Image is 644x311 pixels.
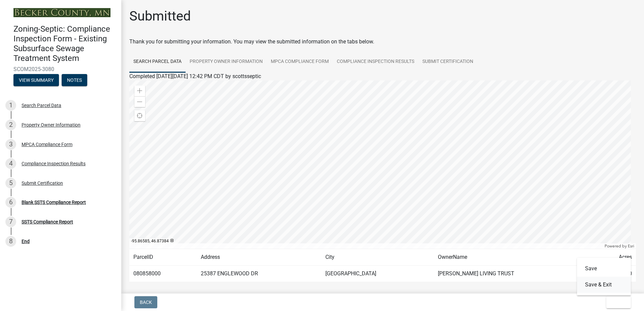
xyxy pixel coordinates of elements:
div: 5 [5,178,16,188]
a: Compliance Inspection Results [333,51,418,73]
div: 6 [5,197,16,208]
h1: Submitted [129,8,191,24]
a: Esri [628,244,634,248]
div: MPCA Compliance Form [22,142,72,147]
div: 3 [5,139,16,150]
a: Property Owner Information [186,51,267,73]
div: Property Owner Information [22,123,80,127]
a: MPCA Compliance Form [267,51,333,73]
td: Address [197,249,321,266]
wm-modal-confirm: Summary [13,78,59,83]
img: Becker County, Minnesota [13,8,110,17]
td: City [321,249,434,266]
a: Submit Certification [418,51,477,73]
div: End [22,239,30,244]
div: SSTS Compliance Report [22,219,73,224]
td: Acres [595,249,636,266]
div: Compliance Inspection Results [22,161,86,166]
wm-modal-confirm: Notes [62,78,87,83]
div: Exit [577,258,631,296]
span: Exit [612,300,621,305]
button: Exit [606,296,631,308]
td: OwnerName [434,249,595,266]
div: Find my location [134,110,145,121]
td: ParcelID [129,249,197,266]
button: Save & Exit [577,277,631,293]
td: [PERSON_NAME] LIVING TRUST [434,266,595,282]
span: Back [140,300,152,305]
td: 080858000 [129,266,197,282]
div: Zoom in [134,85,145,96]
span: SCOM2025-3080 [13,66,108,72]
div: Submit Certification [22,181,63,185]
div: 7 [5,216,16,227]
a: Search Parcel Data [129,51,186,73]
div: Blank SSTS Compliance Report [22,200,86,205]
td: [GEOGRAPHIC_DATA] [321,266,434,282]
button: Save [577,261,631,277]
button: View Summary [13,74,59,86]
button: Back [134,296,157,308]
div: Search Parcel Data [22,103,61,108]
div: Powered by [603,243,636,249]
div: 8 [5,236,16,247]
div: 2 [5,119,16,130]
div: Thank you for submitting your information. You may view the submitted information on the tabs below. [129,38,636,46]
button: Notes [62,74,87,86]
div: Zoom out [134,96,145,107]
td: 25387 ENGLEWOOD DR [197,266,321,282]
div: 4 [5,158,16,169]
h4: Zoning-Septic: Compliance Inspection Form - Existing Subsurface Sewage Treatment System [13,24,116,63]
div: 1 [5,100,16,111]
span: Completed [DATE][DATE] 12:42 PM CDT by scottsseptic [129,73,261,79]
